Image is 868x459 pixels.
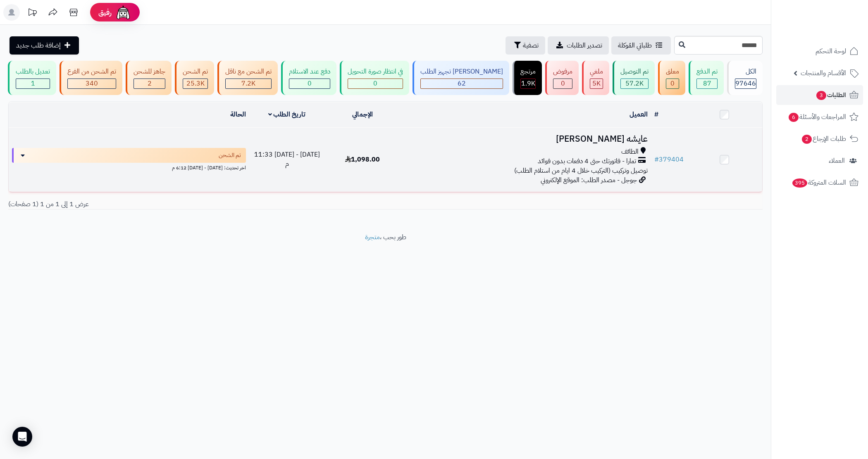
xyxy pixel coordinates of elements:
[567,40,602,50] span: تصدير الطلبات
[67,67,116,76] div: تم الشحن من الفرع
[776,107,863,127] a: المراجعات والأسئلة6
[411,61,511,95] a: [PERSON_NAME] تجهيز الطلب 62
[58,61,124,95] a: تم الشحن من الفرع 340
[10,36,79,55] a: إضافة طلب جديد
[776,85,863,105] a: الطلبات3
[697,79,717,88] div: 87
[12,427,32,447] div: Open Intercom Messenger
[22,4,43,23] a: تحديثات المنصة
[268,109,306,119] a: تاريخ الطلب
[289,79,330,88] div: 0
[230,109,246,119] a: الحالة
[345,155,380,164] span: 1,098.00
[241,78,255,88] span: 7.2K
[792,178,808,188] span: 395
[776,129,863,149] a: طلبات الإرجاع2
[829,155,845,166] span: العملاء
[186,78,205,88] span: 25.3K
[219,151,241,159] span: تم الشحن
[521,79,535,88] div: 1856
[696,67,718,76] div: تم الدفع
[590,79,603,88] div: 5012
[183,79,207,88] div: 25287
[788,111,846,123] span: المراجعات والأسئلة
[656,61,687,95] a: معلق 0
[420,67,503,76] div: [PERSON_NAME] تجهيز الطلب
[620,67,649,76] div: تم التوصيل
[458,78,466,88] span: 62
[365,232,380,242] a: متجرة
[511,61,544,95] a: مرتجع 1.9K
[666,67,679,76] div: معلق
[86,78,98,88] span: 340
[590,67,603,76] div: ملغي
[2,200,386,209] div: عرض 1 إلى 1 من 1 (1 صفحات)
[654,155,659,164] span: #
[735,78,756,88] span: 97646
[12,163,246,171] div: اخر تحديث: [DATE] - [DATE] 6:12 م
[666,79,679,88] div: 0
[625,78,644,88] span: 57.2K
[553,79,572,88] div: 0
[816,45,846,57] span: لوحة التحكم
[289,67,330,76] div: دفع عند الاستلام
[520,67,536,76] div: مرتجع
[816,91,827,100] span: 3
[148,78,152,88] span: 2
[538,157,636,166] span: تمارا - فاتورتك حتى 4 دفعات بدون فوائد
[523,40,539,50] span: تصفية
[611,61,656,95] a: تم التوصيل 57.2K
[776,41,863,61] a: لوحة التحكم
[592,78,601,88] span: 5K
[553,67,572,76] div: مرفوض
[16,67,50,76] div: تعديل بالطلب
[735,67,756,76] div: الكل
[776,173,863,193] a: السلات المتروكة395
[134,67,165,76] div: جاهز للشحن
[621,79,648,88] div: 57237
[6,61,58,95] a: تعديل بالطلب 1
[115,4,131,21] img: ai-face.png
[403,134,648,144] h3: عايشه [PERSON_NAME]
[16,40,61,50] span: إضافة طلب جديد
[789,113,799,122] span: 6
[654,155,684,164] a: #379404
[812,6,860,24] img: logo-2.png
[225,67,272,76] div: تم الشحن مع ناقل
[338,61,411,95] a: في انتظار صورة التحويل 0
[279,61,338,95] a: دفع عند الاستلام 0
[514,166,648,176] span: توصيل وتركيب (التركيب خلال 4 ايام من استلام الطلب)
[421,79,503,88] div: 62
[776,151,863,171] a: العملاء
[621,147,639,157] span: الطائف
[801,67,846,79] span: الأقسام والمنتجات
[68,79,116,88] div: 340
[802,135,812,144] span: 2
[16,79,50,88] div: 1
[561,78,565,88] span: 0
[792,177,846,188] span: السلات المتروكة
[173,61,216,95] a: تم الشحن 25.3K
[134,79,165,88] div: 2
[580,61,611,95] a: ملغي 5K
[687,61,725,95] a: تم الدفع 87
[541,175,637,185] span: جوجل - مصدر الطلب: الموقع الإلكتروني
[801,133,846,145] span: طلبات الإرجاع
[352,109,373,119] a: الإجمالي
[544,61,580,95] a: مرفوض 0
[816,89,846,101] span: الطلبات
[226,79,271,88] div: 7222
[611,36,671,55] a: طلباتي المُوكلة
[308,78,312,88] span: 0
[654,109,658,119] a: #
[373,78,377,88] span: 0
[548,36,609,55] a: تصدير الطلبات
[31,78,35,88] span: 1
[521,78,535,88] span: 1.9K
[348,79,403,88] div: 0
[670,78,675,88] span: 0
[348,67,403,76] div: في انتظار صورة التحويل
[725,61,764,95] a: الكل97646
[98,7,112,17] span: رفيق
[618,40,652,50] span: طلباتي المُوكلة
